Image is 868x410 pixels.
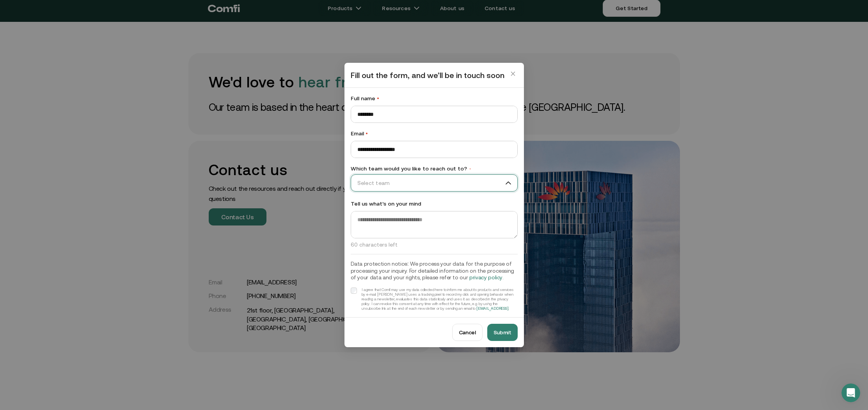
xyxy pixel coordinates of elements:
button: Cancel [452,324,483,341]
div: Fill out the form, and we’ll be in touch soon [344,63,524,88]
span: • [377,95,379,101]
button: Submit [487,324,518,341]
iframe: Intercom live chat [841,383,860,402]
a: privacy policy [469,274,502,280]
label: Full name [351,94,518,103]
label: Which team would you like to reach out to? [351,164,518,173]
span: close [510,67,516,80]
h3: Data protection notice: We process your data for the purpose of processing your inquiry. For deta... [351,261,518,281]
label: Email [351,129,518,138]
span: • [469,166,472,172]
div: I agree that Comfi may use my data collected here to inform me about its products and services by... [362,288,518,311]
a: [EMAIL_ADDRESS] [476,306,508,311]
button: Close [507,67,519,80]
label: Tell us what’s on your mind [351,199,518,208]
span: • [366,130,368,137]
p: 60 characters left [351,241,518,248]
